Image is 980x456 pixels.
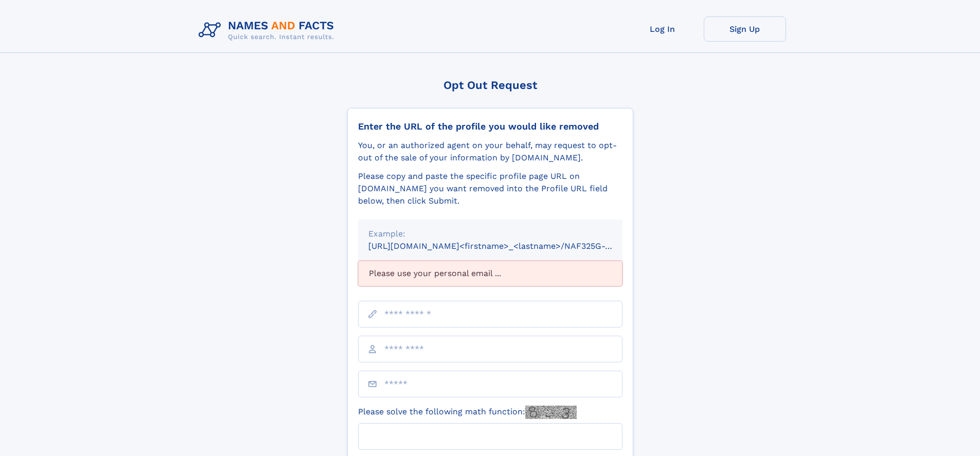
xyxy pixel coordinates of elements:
div: Enter the URL of the profile you would like removed [358,121,622,132]
img: Logo Names and Facts [194,16,343,44]
div: You, or an authorized agent on your behalf, may request to opt-out of the sale of your informatio... [358,139,622,164]
div: Opt Out Request [347,79,633,92]
small: [URL][DOMAIN_NAME]<firstname>_<lastname>/NAF325G-xxxxxxxx [368,241,642,251]
a: Log In [621,16,704,42]
div: Please use your personal email ... [358,261,622,286]
div: Example: [368,228,612,240]
div: Please copy and paste the specific profile page URL on [DOMAIN_NAME] you want removed into the Pr... [358,170,622,207]
a: Sign Up [704,16,786,42]
label: Please solve the following math function: [358,406,577,419]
